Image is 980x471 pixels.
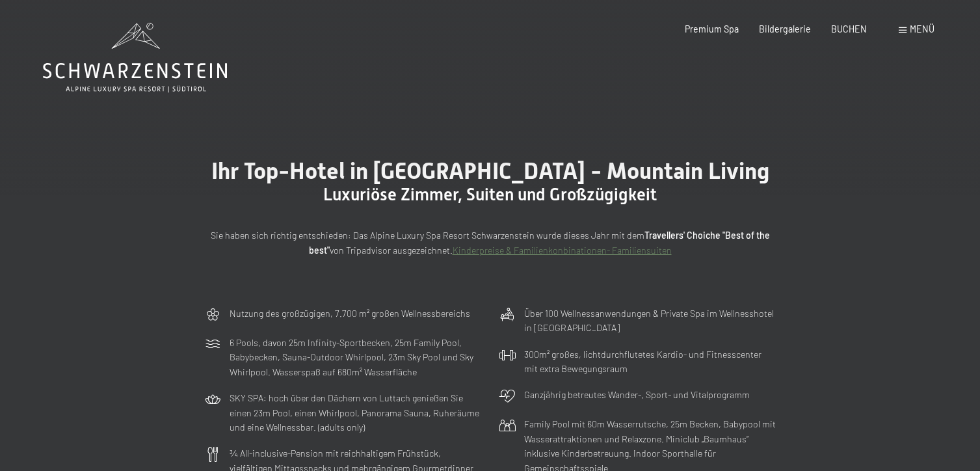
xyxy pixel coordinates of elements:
span: Luxuriöse Zimmer, Suiten und Großzügigkeit [323,185,657,204]
p: 6 Pools, davon 25m Infinity-Sportbecken, 25m Family Pool, Babybecken, Sauna-Outdoor Whirlpool, 23... [230,336,482,380]
p: Sie haben sich richtig entschieden: Das Alpine Luxury Spa Resort Schwarzenstein wurde dieses Jahr... [204,228,776,258]
span: Ihr Top-Hotel in [GEOGRAPHIC_DATA] - Mountain Living [211,157,769,184]
p: Ganzjährig betreutes Wander-, Sport- und Vitalprogramm [524,388,750,403]
p: SKY SPA: hoch über den Dächern von Luttach genießen Sie einen 23m Pool, einen Whirlpool, Panorama... [230,391,482,435]
a: Premium Spa [685,23,739,34]
a: Kinderpreise & Familienkonbinationen- Familiensuiten [453,245,672,256]
p: Nutzung des großzügigen, 7.700 m² großen Wellnessbereichs [230,306,470,321]
p: Über 100 Wellnessanwendungen & Private Spa im Wellnesshotel in [GEOGRAPHIC_DATA] [524,306,776,336]
span: Menü [910,23,934,34]
a: Bildergalerie [759,23,811,34]
p: 300m² großes, lichtdurchflutetes Kardio- und Fitnesscenter mit extra Bewegungsraum [524,347,776,377]
strong: Travellers' Choiche "Best of the best" [309,230,770,256]
a: BUCHEN [831,23,867,34]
